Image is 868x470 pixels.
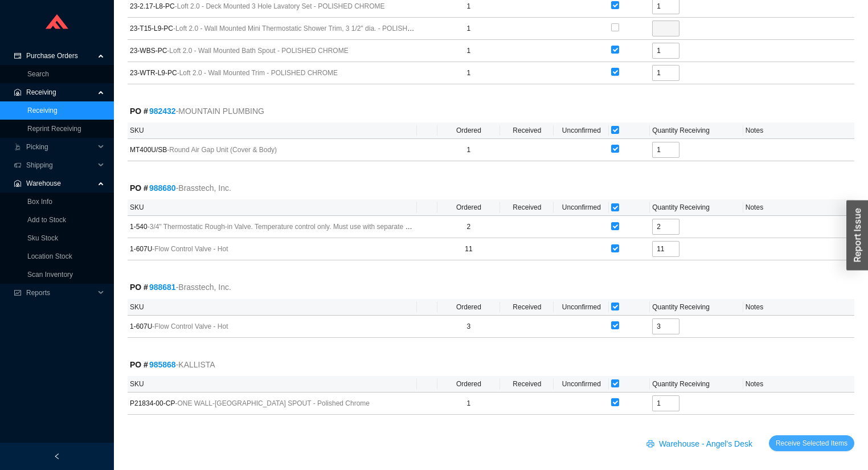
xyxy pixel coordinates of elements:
[27,216,66,224] a: Add to Stock
[27,125,81,133] a: Reprint Receiving
[176,105,264,118] span: - MOUNTAIN PLUMBING
[650,122,743,139] th: Quantity Receiving
[26,47,95,65] span: Purchase Orders
[743,199,854,216] th: Notes
[152,245,228,253] span: - Flow Control Valve - Hot
[26,83,95,101] span: Receiving
[554,376,609,393] th: Unconfirmed
[26,284,95,302] span: Reports
[437,316,501,338] td: 3
[27,70,49,78] a: Search
[743,376,854,393] th: Notes
[26,156,95,174] span: Shipping
[500,299,554,316] th: Received
[149,360,176,369] a: 985868
[130,1,415,12] span: 23-2.17-L8-PC
[437,216,501,238] td: 2
[437,62,501,84] td: 1
[130,144,415,156] span: MT400U/SB
[130,243,415,255] span: 1-607U
[54,453,60,460] span: left
[769,435,854,451] button: Receive Selected Items
[14,289,22,296] span: fund
[500,376,554,393] th: Received
[149,283,176,292] a: 988681
[650,299,743,316] th: Quantity Receiving
[743,122,854,139] th: Notes
[152,322,228,330] span: - Flow Control Valve - Hot
[130,183,176,193] strong: PO #
[27,271,73,279] a: Scan Inventory
[128,199,417,216] th: SKU
[149,107,176,116] a: 982432
[148,223,466,231] span: - 3/4" Thermostatic Rough-in Valve. Temperature control only. Must use with separate stop/volume ...
[554,122,609,139] th: Unconfirmed
[130,283,176,292] strong: PO #
[437,376,501,393] th: Ordered
[130,360,176,369] strong: PO #
[437,199,501,216] th: Ordered
[177,69,338,77] span: - Loft 2.0 - Wall Mounted Trim - POLISHED CHROME
[167,146,277,154] span: - Round Air Gap Unit (Cover & Body)
[176,358,215,371] span: - KALLISTA
[554,199,609,216] th: Unconfirmed
[27,234,58,242] a: Sku Stock
[650,199,743,216] th: Quantity Receiving
[128,376,417,393] th: SKU
[130,67,415,79] span: 23-WTR-L9-PC
[743,299,854,316] th: Notes
[128,299,417,316] th: SKU
[500,199,554,216] th: Received
[130,23,415,34] span: 23-T15-L9-PC
[500,122,554,139] th: Received
[130,221,415,232] span: 1-540
[554,299,609,316] th: Unconfirmed
[130,45,415,56] span: 23-WBS-PC
[437,238,501,260] td: 11
[437,122,501,139] th: Ordered
[437,299,501,316] th: Ordered
[176,182,231,195] span: - Brasstech, Inc.
[130,321,415,332] span: 1-607U
[173,24,449,32] span: - Loft 2.0 - Wall Mounted Mini Thermostatic Shower Trim, 3 1/2" dia. - POLISHED CHROME
[640,435,762,451] button: printerWarehouse - Angel's Desk
[646,440,657,449] span: printer
[437,139,501,161] td: 1
[27,107,58,115] a: Receiving
[659,438,752,451] span: Warehouse - Angel's Desk
[26,174,95,193] span: Warehouse
[437,40,501,62] td: 1
[437,393,501,415] td: 1
[149,183,176,193] a: 988680
[167,47,348,55] span: - Loft 2.0 - Wall Mounted Bath Spout - POLISHED CHROME
[650,376,743,393] th: Quantity Receiving
[776,438,847,449] span: Receive Selected Items
[26,138,95,156] span: Picking
[175,399,370,407] span: - ONE WALL-[GEOGRAPHIC_DATA] SPOUT - Polished Chrome
[130,398,415,409] span: P21834-00-CP
[176,281,231,294] span: - Brasstech, Inc.
[437,18,501,40] td: 1
[128,122,417,139] th: SKU
[14,52,22,59] span: credit-card
[130,107,176,116] strong: PO #
[27,252,72,260] a: Location Stock
[175,2,385,10] span: - Loft 2.0 - Deck Mounted 3 Hole Lavatory Set - POLISHED CHROME
[27,198,52,206] a: Box Info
